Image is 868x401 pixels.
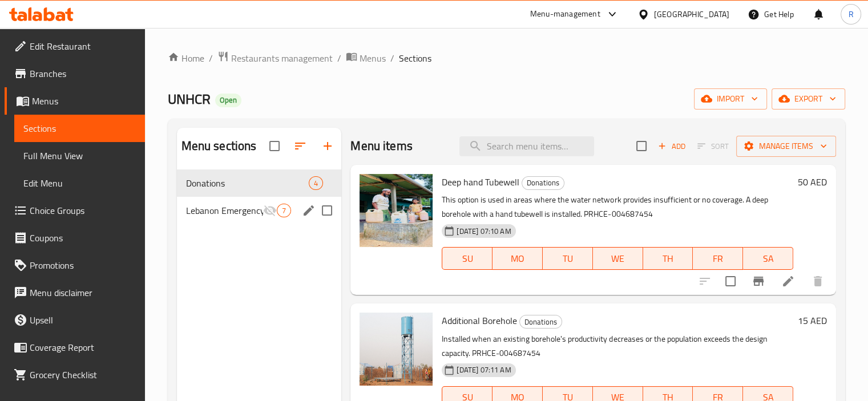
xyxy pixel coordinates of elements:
div: items [277,204,291,217]
span: TH [648,250,689,267]
span: Restaurants management [231,51,333,65]
span: Menus [32,94,136,108]
span: WE [597,250,639,267]
span: Select to update [718,269,742,293]
div: Donations [522,176,564,190]
button: TU [543,247,593,270]
span: Edit Restaurant [30,39,136,53]
button: FR [693,247,743,270]
span: Promotions [30,258,136,272]
a: Home [168,51,204,65]
p: This option is used in areas where the water network provides insufficient or no coverage. A deep... [442,193,793,221]
span: [DATE] 07:11 AM [452,364,515,375]
svg: Inactive section [263,204,277,217]
span: 7 [277,205,290,216]
span: MO [497,250,538,267]
span: Additional Borehole [442,312,517,329]
nav: breadcrumb [168,51,845,66]
a: Full Menu View [14,142,145,169]
span: Grocery Checklist [30,368,136,382]
button: export [772,88,845,110]
span: Donations [520,315,562,329]
button: edit [300,202,317,219]
input: search [459,136,594,156]
span: Open [215,95,241,105]
img: Deep hand Tubewell [360,174,433,247]
button: SU [442,247,492,270]
div: Donations4 [177,169,342,197]
a: Menus [5,87,145,115]
li: / [390,51,394,65]
span: [DATE] 07:10 AM [452,226,515,237]
a: Edit Restaurant [5,33,145,60]
h6: 15 AED [798,313,827,329]
a: Branches [5,60,145,87]
a: Edit Menu [14,169,145,197]
a: Grocery Checklist [5,361,145,388]
span: R [848,8,853,21]
button: SA [743,247,793,270]
span: SU [447,250,488,267]
a: Coupons [5,224,145,252]
span: Full Menu View [23,149,136,163]
span: Coupons [30,231,136,245]
img: Additional Borehole [360,313,433,386]
span: Select all sections [263,134,286,158]
a: Restaurants management [217,51,333,66]
span: Sections [23,121,136,135]
h2: Menu items [350,137,413,155]
button: Add section [314,132,341,160]
a: Upsell [5,306,145,334]
span: SA [748,250,789,267]
span: FR [697,250,738,267]
div: Open [215,94,241,107]
p: Installed when an existing borehole's productivity decreases or the population exceeds the design... [442,332,793,361]
span: Menus [360,51,386,65]
span: Donations [186,176,309,190]
a: Edit menu item [781,274,795,288]
div: Lebanon Emergency Relief7edit [177,197,342,224]
span: Add [656,140,687,153]
a: Menus [346,51,386,66]
span: UNHCR [168,86,211,112]
span: TU [547,250,588,267]
span: Manage items [745,139,827,153]
span: Deep hand Tubewell [442,173,519,191]
span: Branches [30,67,136,80]
div: [GEOGRAPHIC_DATA] [654,8,729,21]
span: Upsell [30,313,136,327]
span: Sections [399,51,431,65]
button: delete [804,268,831,295]
a: Choice Groups [5,197,145,224]
span: Edit Menu [23,176,136,190]
div: items [309,176,323,190]
button: WE [593,247,643,270]
li: / [209,51,213,65]
span: Select section first [690,137,736,155]
span: Coverage Report [30,341,136,354]
span: Donations [522,176,564,189]
button: import [694,88,767,110]
a: Promotions [5,252,145,279]
div: Donations [519,315,562,329]
a: Coverage Report [5,334,145,361]
span: Lebanon Emergency Relief [186,204,264,217]
span: import [703,92,758,106]
a: Menu disclaimer [5,279,145,306]
h2: Menu sections [181,137,257,155]
nav: Menu sections [177,165,342,229]
a: Sections [14,115,145,142]
button: TH [643,247,693,270]
button: Branch-specific-item [745,268,772,295]
span: Select section [629,134,653,158]
span: Sort sections [286,132,314,160]
div: Menu-management [530,7,600,21]
li: / [337,51,341,65]
button: MO [492,247,543,270]
span: Choice Groups [30,204,136,217]
span: 4 [309,178,322,189]
span: export [781,92,836,106]
button: Manage items [736,136,836,157]
span: Menu disclaimer [30,286,136,299]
